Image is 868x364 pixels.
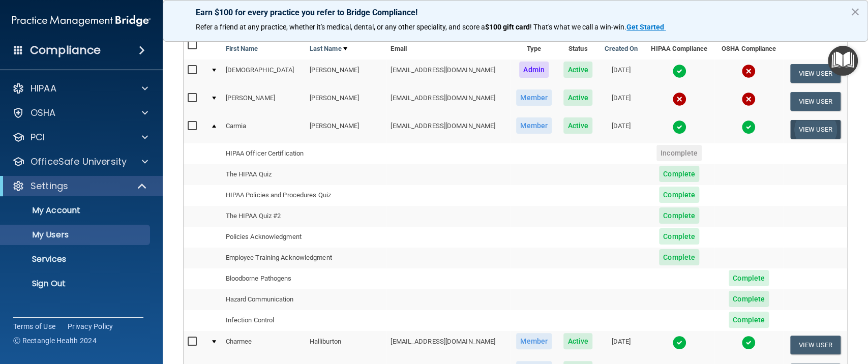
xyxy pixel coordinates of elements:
[659,166,699,182] span: Complete
[530,23,626,31] span: ! That's what we call a win-win.
[221,206,386,227] td: The HIPAA Quiz #2
[7,254,145,264] p: Services
[386,35,510,59] th: Email
[221,115,305,143] td: Carmia
[741,120,756,134] img: tick.e7d51cea.svg
[672,92,686,106] img: cross.ca9f0e7f.svg
[563,62,592,78] span: Active
[196,23,485,31] span: Refer a friend at any practice, whether it's medical, dental, or any other speciality, and score a
[558,35,598,59] th: Status
[563,117,592,134] span: Active
[221,185,386,206] td: HIPAA Policies and Procedures Quiz
[516,117,552,134] span: Member
[714,35,783,59] th: OSHA Compliance
[31,82,56,95] p: HIPAA
[13,336,97,346] span: Ⓒ Rectangle Health 2024
[790,120,841,139] button: View User
[31,131,45,143] p: PCI
[626,23,664,31] strong: Get Started
[741,336,756,350] img: tick.e7d51cea.svg
[604,43,638,55] a: Created On
[7,230,145,240] p: My Users
[729,291,769,307] span: Complete
[672,120,686,134] img: tick.e7d51cea.svg
[598,59,644,87] td: [DATE]
[225,43,258,55] a: First Name
[386,87,510,115] td: [EMAIL_ADDRESS][DOMAIN_NAME]
[12,131,148,143] a: PCI
[221,248,386,268] td: Employee Training Acknowledgment
[598,331,644,359] td: [DATE]
[659,207,699,224] span: Complete
[221,164,386,185] td: The HIPAA Quiz
[510,35,558,59] th: Type
[741,92,756,106] img: cross.ca9f0e7f.svg
[13,321,55,331] a: Terms of Use
[7,279,145,289] p: Sign Out
[790,336,841,354] button: View User
[386,59,510,87] td: [EMAIL_ADDRESS][DOMAIN_NAME]
[310,43,347,55] a: Last Name
[828,46,858,76] button: Open Resource Center
[790,64,841,83] button: View User
[12,180,147,192] a: Settings
[306,115,387,143] td: [PERSON_NAME]
[519,62,549,78] span: Admin
[221,289,386,310] td: Hazard Communication
[563,89,592,106] span: Active
[12,11,151,31] img: PMB logo
[306,59,387,87] td: [PERSON_NAME]
[729,312,769,328] span: Complete
[31,180,68,192] p: Settings
[659,228,699,245] span: Complete
[386,331,510,359] td: [EMAIL_ADDRESS][DOMAIN_NAME]
[221,310,386,331] td: Infection Control
[598,87,644,115] td: [DATE]
[741,64,756,78] img: cross.ca9f0e7f.svg
[31,156,127,168] p: OfficeSafe University
[644,35,714,59] th: HIPAA Compliance
[31,107,56,119] p: OSHA
[12,82,148,95] a: HIPAA
[672,336,686,350] img: tick.e7d51cea.svg
[790,92,841,111] button: View User
[12,107,148,119] a: OSHA
[221,331,305,359] td: Charmee
[672,64,686,78] img: tick.e7d51cea.svg
[386,115,510,143] td: [EMAIL_ADDRESS][DOMAIN_NAME]
[30,43,101,57] h4: Compliance
[306,331,387,359] td: Halliburton
[598,115,644,143] td: [DATE]
[221,268,386,289] td: Bloodborne Pathogens
[221,227,386,248] td: Policies Acknowledgment
[7,205,145,216] p: My Account
[850,4,860,20] button: Close
[485,23,530,31] strong: $100 gift card
[656,145,702,161] span: Incomplete
[626,23,666,31] a: Get Started
[221,143,386,164] td: HIPAA Officer Certification
[12,156,148,168] a: OfficeSafe University
[221,87,305,115] td: [PERSON_NAME]
[68,321,113,331] a: Privacy Policy
[516,89,552,106] span: Member
[659,187,699,203] span: Complete
[659,249,699,265] span: Complete
[221,59,305,87] td: [DEMOGRAPHIC_DATA]
[729,270,769,286] span: Complete
[306,87,387,115] td: [PERSON_NAME]
[196,8,835,17] p: Earn $100 for every practice you refer to Bridge Compliance!
[516,333,552,349] span: Member
[563,333,592,349] span: Active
